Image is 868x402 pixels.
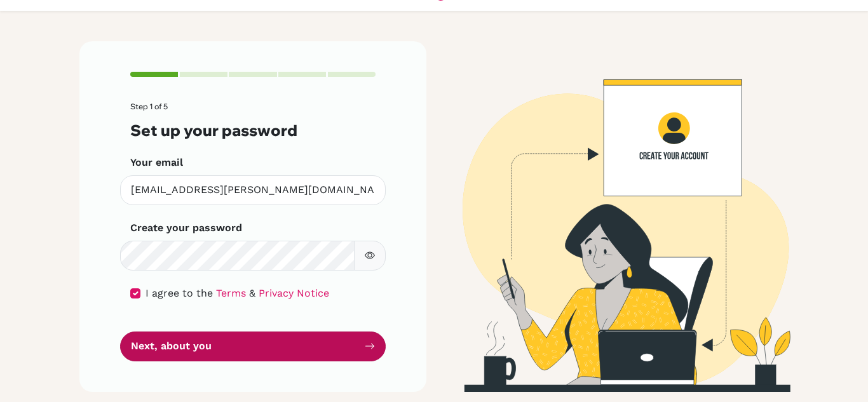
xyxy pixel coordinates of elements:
label: Create your password [130,220,242,236]
span: I agree to the [146,287,213,299]
h3: Set up your password [130,121,376,140]
span: Step 1 of 5 [130,102,168,111]
span: & [249,287,255,299]
button: Next, about you [120,332,386,361]
input: Insert your email* [120,175,386,205]
a: Terms [216,287,246,299]
a: Privacy Notice [259,287,329,299]
label: Your email [130,155,183,170]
